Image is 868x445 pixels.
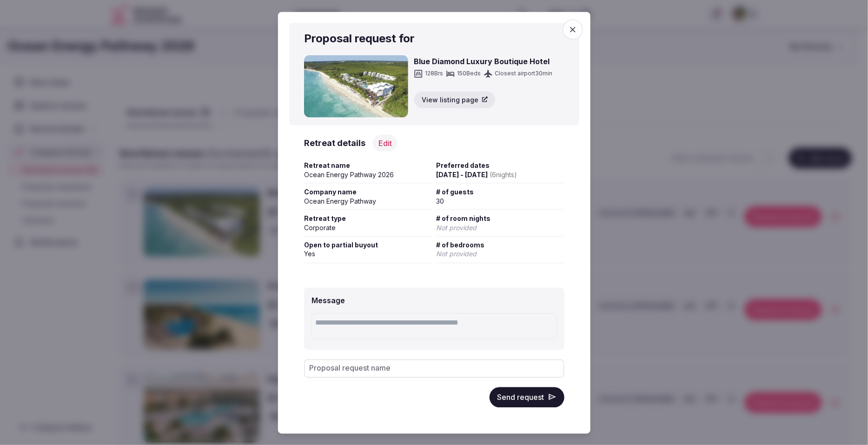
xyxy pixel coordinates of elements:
div: Corporate [304,223,432,232]
span: Retreat type [304,213,432,223]
span: Not provided [436,223,477,231]
button: View listing page [414,91,496,108]
span: # of bedrooms [436,240,564,250]
img: Blue Diamond Luxury Boutique Hotel [304,55,408,118]
span: 150 Beds [457,70,481,78]
div: Ocean Energy Pathway 2026 [304,170,432,179]
span: Company name [304,187,432,196]
span: Not provided [436,250,477,258]
h3: Blue Diamond Luxury Boutique Hotel [414,55,552,66]
h2: Proposal request for [304,30,564,46]
span: ( 6 night s ) [490,170,517,178]
div: Yes [304,249,432,259]
h3: Retreat details [304,137,365,149]
a: View listing page [414,91,552,108]
span: 128 Brs [425,70,443,78]
label: Message [311,296,345,305]
span: [DATE] - [DATE] [436,170,517,178]
button: Edit [373,134,398,151]
div: Ocean Energy Pathway [304,196,432,206]
span: # of guests [436,187,564,196]
span: Preferred dates [436,160,564,170]
span: Open to partial buyout [304,240,432,250]
span: Closest airport 30 min [495,70,552,78]
span: # of room nights [436,213,564,223]
button: Send request [490,387,564,407]
span: Retreat name [304,160,432,170]
div: 30 [436,196,564,206]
